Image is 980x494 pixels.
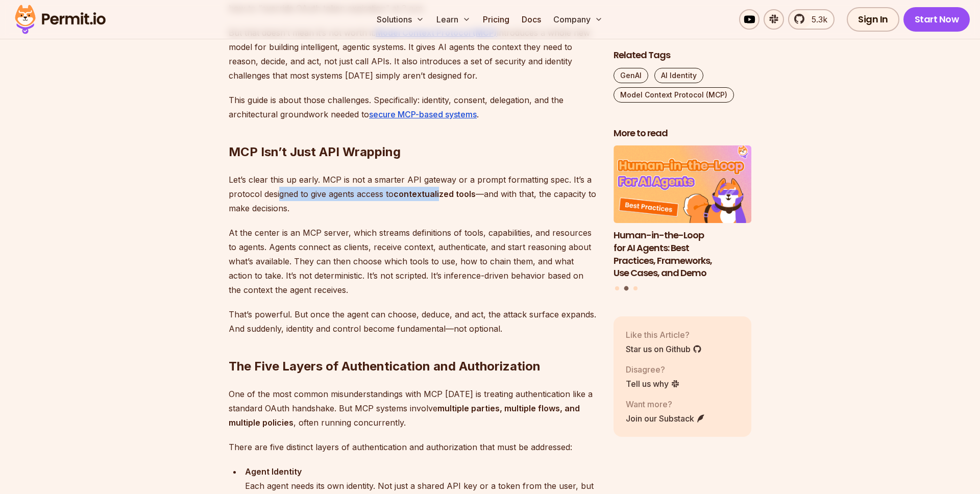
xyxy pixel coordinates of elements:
button: Go to slide 1 [615,286,619,290]
h2: MCP Isn’t Just API Wrapping [229,103,597,160]
h2: More to read [614,127,751,140]
a: Sign In [847,7,899,32]
a: Join our Substack [626,412,705,425]
strong: multiple parties, multiple flows, and multiple policies [229,403,580,428]
span: 5.3k [805,13,827,26]
h2: Related Tags [614,49,751,62]
button: Learn [432,9,475,30]
strong: Agent Identity [245,466,302,477]
a: AI Identity [654,68,703,83]
img: Permit logo [10,2,110,37]
a: Human-in-the-Loop for AI Agents: Best Practices, Frameworks, Use Cases, and DemoHuman-in-the-Loop... [614,146,751,280]
a: Docs [518,9,545,30]
p: Disagree? [626,363,680,376]
a: 5.3k [788,9,835,30]
p: Like this Article? [626,329,702,341]
button: Solutions [373,9,428,30]
p: Want more? [626,398,705,410]
a: GenAI [614,68,648,83]
img: Human-in-the-Loop for AI Agents: Best Practices, Frameworks, Use Cases, and Demo [614,146,751,224]
button: Go to slide 2 [624,286,629,291]
a: secure MCP-based systems [369,109,477,119]
a: Star us on Github [626,343,702,355]
a: Model Context Protocol (MCP) [614,87,734,103]
h3: Human-in-the-Loop for AI Agents: Best Practices, Frameworks, Use Cases, and Demo [614,229,751,280]
p: One of the most common misunderstandings with MCP [DATE] is treating authentication like a standa... [229,387,597,430]
p: At the center is an MCP server, which streams definitions of tools, capabilities, and resources t... [229,226,597,297]
p: There are five distinct layers of authentication and authorization that must be addressed: [229,440,597,454]
h2: The Five Layers of Authentication and Authorization [229,317,597,375]
div: Posts [614,146,751,292]
p: This guide is about those challenges. Specifically: identity, consent, delegation, and the archit... [229,93,597,121]
p: That’s powerful. But once the agent can choose, deduce, and act, the attack surface expands. And ... [229,307,597,336]
p: But that doesn’t mean it’s not worth it. introduces a whole new model for building intelligent, a... [229,26,597,83]
p: Let’s clear this up early. MCP is not a smarter API gateway or a prompt formatting spec. It’s a p... [229,172,597,215]
button: Company [549,9,607,30]
li: 2 of 3 [614,146,751,280]
button: Go to slide 3 [633,286,638,290]
a: Pricing [479,9,513,30]
a: Start Now [903,7,970,32]
strong: contextualized tools [394,189,476,199]
a: Tell us why [626,378,680,390]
